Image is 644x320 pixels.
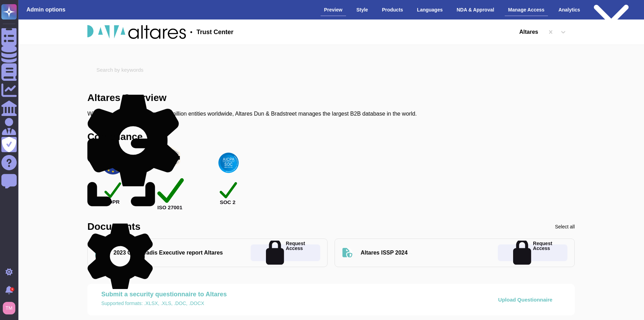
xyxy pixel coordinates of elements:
[453,4,498,16] div: NDA & Approval
[361,249,408,256] div: Altares ISSP 2024
[87,93,166,103] div: Altares Overview
[157,174,184,210] div: ISO 27001
[26,6,65,13] h3: Admin options
[533,241,552,265] p: Request Access
[378,4,407,16] div: Products
[286,241,305,265] p: Request Access
[555,4,583,16] div: Analytics
[505,4,548,16] div: Manage Access
[353,4,371,16] div: Style
[3,302,15,314] img: user
[87,222,140,232] div: Documents
[87,25,186,39] img: Company Banner
[555,224,575,229] div: Select all
[220,180,237,204] div: SOC 2
[10,287,14,291] div: 1
[487,292,564,307] button: Upload Questionnaire
[197,29,234,35] span: Trust Center
[517,26,541,38] div: Altares
[1,301,20,316] button: user
[217,151,240,174] img: check
[190,29,192,35] span: •
[101,291,445,298] h3: Submit a security questionnaire to Altares
[321,4,346,16] div: Preview
[87,132,143,142] div: Compliance
[101,301,445,306] p: Supported formats: .XLSX, .XLS, .DOC, .DOCX
[113,249,223,256] div: 2023 Cybervadis Executive report Altares
[92,64,570,76] input: Search by keywords
[87,110,417,118] div: With data and information on 500 million entities worldwide, Altares Dun & Bradstreet manages the...
[414,4,446,16] div: Languages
